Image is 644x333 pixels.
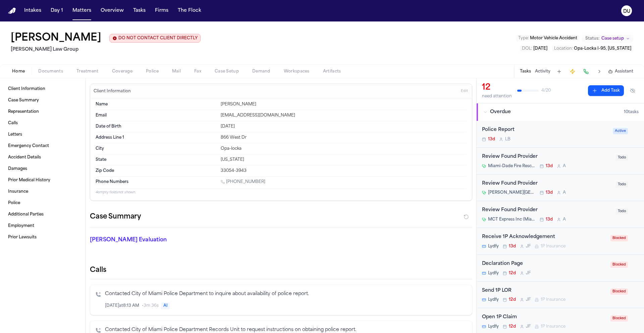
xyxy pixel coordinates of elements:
[533,47,547,51] span: [DATE]
[477,255,644,282] div: Open task: Declaration Page
[252,69,270,74] span: Demand
[8,166,27,172] span: Damages
[488,244,499,249] span: Lydfy
[482,153,612,161] div: Review Found Provider
[488,297,499,302] span: Lydfy
[105,290,467,298] p: Contacted City of Miami Police Department to inquire about availability of police report.
[601,36,624,41] span: Case setup
[585,36,599,41] span: Status:
[215,69,239,74] span: Case Setup
[5,84,80,94] a: Client Information
[568,67,577,76] button: Create Immediate Task
[482,233,606,241] div: Receive 1P Acknowledgement
[5,163,80,174] a: Damages
[520,69,531,74] button: Tasks
[488,163,536,169] span: Miami-Dade Fire Rescue Department
[616,154,628,161] span: Todo
[509,271,516,276] span: 12d
[96,190,467,195] p: 4 empty fields not shown.
[8,109,39,114] span: Representation
[70,5,94,17] button: Matters
[520,45,549,52] button: Edit DOL: 2025-08-09
[172,69,181,74] span: Mail
[8,121,18,126] span: Calls
[482,287,606,295] div: Send 1P LOR
[488,137,495,142] span: 13d
[608,69,633,74] button: Assistant
[554,67,564,76] button: Add Task
[48,5,66,17] button: Day 1
[8,223,34,229] span: Employment
[541,88,551,93] span: 4 / 20
[5,209,80,220] a: Additional Parties
[526,324,531,329] span: J F
[8,98,39,103] span: Case Summary
[96,124,217,129] dt: Date of Birth
[8,132,22,137] span: Letters
[535,69,550,74] button: Activity
[5,198,80,208] a: Police
[563,217,566,222] span: A
[482,206,612,214] div: Review Found Provider
[509,244,516,249] span: 13d
[118,36,198,41] span: DO NOT CONTACT CLIENT DIRECTLY
[574,47,631,51] span: Opa-Locka I-95, [US_STATE]
[541,244,566,249] span: 1P Insurance
[5,95,80,106] a: Case Summary
[581,67,591,76] button: Make a Call
[96,179,128,185] span: Phone Numbers
[610,261,628,268] span: Blocked
[588,85,624,96] button: Add Task
[221,102,467,107] div: [PERSON_NAME]
[8,235,37,240] span: Prior Lawsuits
[90,266,472,275] h2: Calls
[8,143,49,149] span: Emergency Contact
[194,69,201,74] span: Fax
[616,181,628,188] span: Todo
[130,5,148,17] button: Tasks
[8,178,50,183] span: Prior Medical History
[546,163,553,169] span: 13d
[221,135,467,140] div: 866 West Dr
[8,86,45,92] span: Client Information
[616,208,628,215] span: Todo
[526,244,531,249] span: J F
[546,217,553,222] span: 13d
[8,8,16,14] img: Finch Logo
[610,288,628,295] span: Blocked
[142,303,159,308] span: • 3m 36s
[221,157,467,162] div: [US_STATE]
[98,5,126,17] button: Overview
[477,201,644,228] div: Open task: Review Found Provider
[38,69,63,74] span: Documents
[221,168,467,174] div: 33054-3943
[490,109,511,115] span: Overdue
[5,106,80,117] a: Representation
[175,5,204,17] button: The Flock
[477,148,644,175] div: Open task: Review Found Provider
[76,69,99,74] span: Treatment
[21,5,44,17] button: Intakes
[8,8,16,14] a: Home
[8,155,41,160] span: Accident Details
[563,190,566,195] span: A
[509,324,516,329] span: 12d
[11,32,101,44] h1: [PERSON_NAME]
[482,260,606,268] div: Declaration Page
[526,271,531,276] span: J F
[541,297,566,302] span: 1P Insurance
[488,217,536,222] span: MCT Express Inc (Miami-Dade Ambulance Service)
[161,302,170,309] span: AI
[5,232,80,243] a: Prior Lawsuits
[552,45,633,52] button: Edit Location: Opa-Locka I-95, Florida
[459,86,470,97] button: Edit
[516,35,579,42] button: Edit Type: Motor Vehicle Accident
[146,69,159,74] span: Police
[8,200,20,206] span: Police
[488,324,499,329] span: Lydfy
[509,297,516,302] span: 12d
[221,124,467,129] div: [DATE]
